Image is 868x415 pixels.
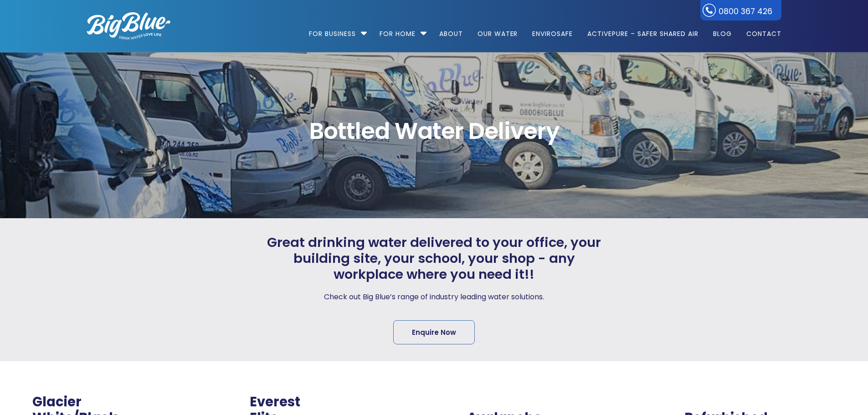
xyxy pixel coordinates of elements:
[87,120,781,143] span: Bottled Water Delivery
[265,291,604,303] p: Check out Big Blue’s range of industry leading water solutions.
[684,393,688,411] span: .
[393,320,475,344] a: Enquire Now
[265,235,604,282] span: Great drinking water delivered to your office, your building site, your school, your shop - any w...
[32,393,82,411] a: Glacier
[87,12,170,40] img: logo
[467,393,471,411] span: .
[250,393,300,411] a: Everest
